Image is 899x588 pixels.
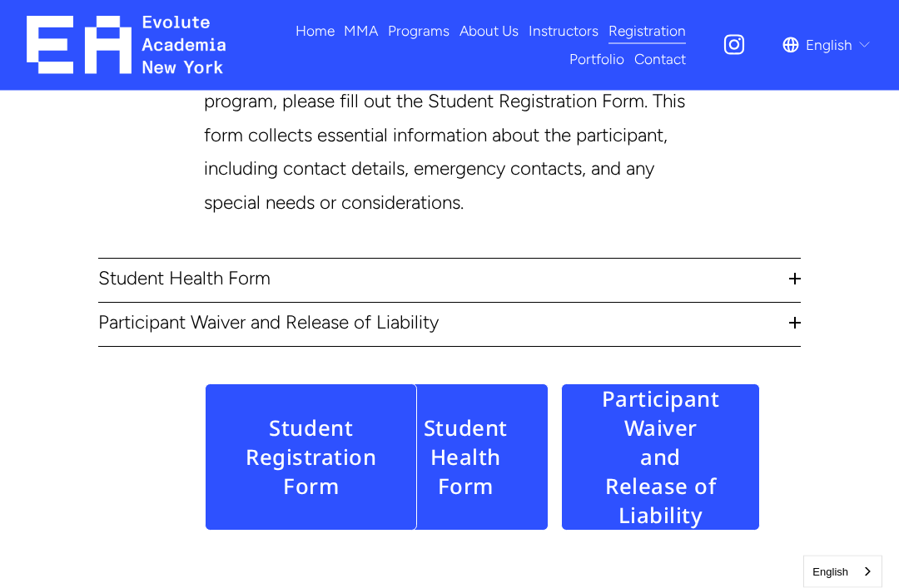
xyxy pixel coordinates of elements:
[388,17,449,46] a: folder dropdown
[529,17,599,46] a: Instructors
[205,384,417,531] a: Student Registration Form
[296,17,335,46] a: Home
[722,32,747,57] a: Instagram
[344,18,378,44] span: MMA
[98,259,801,303] button: Student Health Form
[27,16,226,74] img: EA
[561,384,761,531] a: Participant Waiver and Release of Liability
[98,39,801,259] div: Student Registration Form
[569,45,624,74] a: Portfolio
[806,32,852,58] span: English
[459,17,519,46] a: About Us
[804,556,882,587] a: English
[388,18,449,44] span: Programs
[782,31,872,60] div: language picker
[98,268,789,290] span: Student Health Form
[383,384,549,531] a: Student Health Form
[98,304,801,347] button: Participant Waiver and Release of Liability
[344,17,378,46] a: folder dropdown
[803,556,882,588] aside: Language selected: English
[98,312,789,334] span: Participant Waiver and Release of Liability
[608,17,686,46] a: Registration
[204,52,696,220] p: To ensure your child's spot in our dynamic and enriching program, please fill out the Student Reg...
[634,45,686,74] a: Contact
